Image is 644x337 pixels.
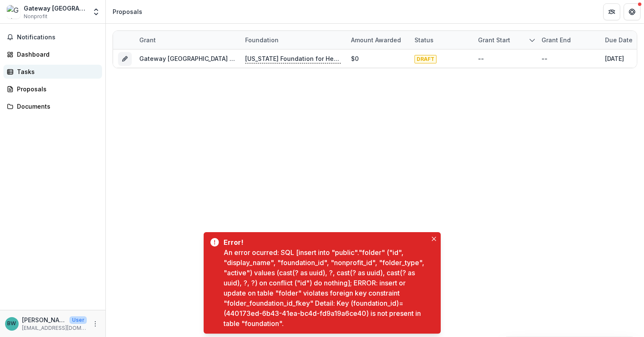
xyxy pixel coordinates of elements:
[17,67,95,76] div: Tasks
[351,54,359,63] div: $0
[17,50,95,59] div: Dashboard
[240,36,284,44] div: Foundation
[529,37,536,44] svg: sorted descending
[542,54,547,63] div: --
[346,36,406,44] div: Amount awarded
[24,13,47,20] span: Nonprofit
[134,31,240,49] div: Grant
[224,247,427,329] div: An error ocurred: SQL [insert into "public"."folder" ("id", "display_name", "foundation_id", "non...
[3,65,102,79] a: Tasks
[346,31,409,49] div: Amount awarded
[17,34,99,41] span: Notifications
[90,3,102,20] button: Open entity switcher
[7,5,20,19] img: Gateway Metro St. Louis
[473,36,515,44] div: Grant start
[109,5,146,18] nav: breadcrumb
[3,99,102,113] a: Documents
[3,47,102,61] a: Dashboard
[603,3,620,20] button: Partners
[478,54,484,63] div: --
[17,85,95,93] div: Proposals
[22,324,87,332] p: [EMAIL_ADDRESS][DOMAIN_NAME]
[17,102,95,111] div: Documents
[536,31,600,49] div: Grant end
[118,52,132,66] button: Grant fff2f0cb-9013-40eb-b3ac-b5cdfa830fdd
[415,55,437,63] span: DRAFT
[240,31,346,49] div: Foundation
[473,31,536,49] div: Grant start
[139,55,395,62] a: Gateway [GEOGRAPHIC_DATA] - [DATE] - [DATE] Grassroots Efforts to Address FID - RFA
[605,54,624,63] div: [DATE]
[3,82,102,96] a: Proposals
[22,315,66,324] p: [PERSON_NAME]
[409,36,439,44] div: Status
[113,7,142,16] div: Proposals
[224,237,424,247] div: Error!
[600,36,638,44] div: Due Date
[24,4,87,13] div: Gateway [GEOGRAPHIC_DATA][PERSON_NAME]
[8,321,17,326] div: Bethany Wattles
[134,36,161,44] div: Grant
[409,31,473,49] div: Status
[90,319,100,329] button: More
[3,30,102,44] button: Notifications
[69,316,87,324] p: User
[429,234,439,244] button: Close
[245,54,341,63] p: [US_STATE] Foundation for Health
[624,3,641,20] button: Get Help
[536,36,576,44] div: Grant end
